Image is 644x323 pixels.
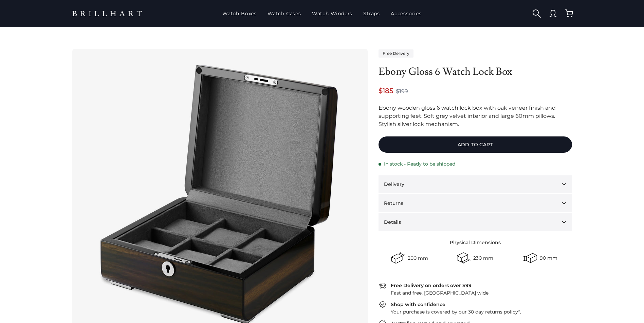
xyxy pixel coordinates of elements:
div: Shop with confidence [391,301,445,308]
div: Physical Dimensions [379,239,572,246]
div: Width [391,251,405,265]
span: $199 [396,87,408,95]
button: Returns [379,194,572,212]
a: Straps [361,5,383,22]
div: 200 mm [408,256,428,260]
div: Length [457,251,471,265]
div: Free Delivery on orders over $99 [391,282,472,289]
nav: Main [220,5,424,22]
button: Add to cart [379,136,572,153]
a: Watch Boxes [220,5,259,22]
div: Free Delivery [379,49,413,58]
div: Height [523,251,537,265]
div: Fast and free, [GEOGRAPHIC_DATA] wide. [387,289,572,296]
div: 230 mm [473,256,493,260]
a: Accessories [388,5,424,22]
span: $185 [379,86,393,95]
a: Watch Cases [265,5,304,22]
button: Details [379,213,572,231]
div: Ebony wooden gloss 6 watch lock box with oak veneer finish and supporting feet. Soft grey velvet ... [379,104,572,128]
a: Watch Winders [309,5,355,22]
span: In stock - Ready to be shipped [384,161,455,167]
h1: Ebony Gloss 6 Watch Lock Box [379,66,572,78]
button: Delivery [379,175,572,193]
div: 90 mm [540,256,557,260]
div: Your purchase is covered by our 30 day returns policy*. [387,308,572,315]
